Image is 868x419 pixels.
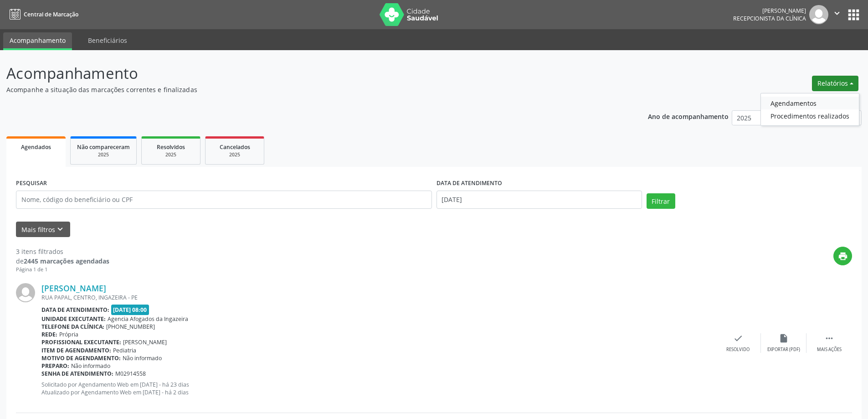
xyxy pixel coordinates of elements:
[817,347,842,353] div: Mais ações
[123,338,167,346] span: [PERSON_NAME]
[41,306,109,314] b: Data de atendimento:
[77,143,130,151] span: Não compareceram
[41,338,121,346] b: Profissional executante:
[113,347,136,354] span: Pediatria
[41,347,111,354] b: Item de agendamento:
[648,110,729,122] p: Ano de acompanhamento
[115,370,146,378] span: M02914558
[108,315,188,323] span: Agencia Afogados da Ingazeira
[437,191,642,209] input: Selecione um intervalo
[55,224,65,234] i: keyboard_arrow_down
[760,93,859,126] ul: Relatórios
[220,143,250,151] span: Cancelados
[833,247,852,265] button: print
[6,85,605,94] p: Acompanhe a situação das marcações correntes e finalizadas
[809,5,828,24] img: img
[733,7,806,15] div: [PERSON_NAME]
[41,354,121,362] b: Motivo de agendamento:
[16,222,70,238] button: Mais filtroskeyboard_arrow_down
[41,331,57,338] b: Rede:
[846,7,862,23] button: apps
[647,193,675,209] button: Filtrar
[6,7,78,22] a: Central de Marcação
[77,151,130,158] div: 2025
[16,283,35,302] img: img
[16,191,432,209] input: Nome, código do beneficiário ou CPF
[767,347,800,353] div: Exportar (PDF)
[41,381,715,396] p: Solicitado por Agendamento Web em [DATE] - há 23 dias Atualizado por Agendamento Web em [DATE] - ...
[733,15,806,22] span: Recepcionista da clínica
[24,10,78,18] span: Central de Marcação
[157,143,185,151] span: Resolvidos
[16,247,109,256] div: 3 itens filtrados
[71,362,110,370] span: Não informado
[824,333,834,343] i: 
[16,176,47,191] label: PESQUISAR
[16,266,109,274] div: Página 1 de 1
[726,347,750,353] div: Resolvido
[59,331,78,338] span: Própria
[212,151,257,158] div: 2025
[41,370,113,378] b: Senha de atendimento:
[106,323,155,331] span: [PHONE_NUMBER]
[24,257,109,265] strong: 2445 marcações agendadas
[41,294,715,301] div: RUA PAPAL, CENTRO, INGAZEIRA - PE
[6,62,605,85] p: Acompanhamento
[761,97,859,109] a: Agendamentos
[3,32,72,50] a: Acompanhamento
[779,333,789,343] i: insert_drive_file
[148,151,194,158] div: 2025
[21,143,51,151] span: Agendados
[437,176,502,191] label: DATA DE ATENDIMENTO
[41,315,106,323] b: Unidade executante:
[41,323,104,331] b: Telefone da clínica:
[733,333,743,343] i: check
[123,354,162,362] span: Não informado
[111,305,149,315] span: [DATE] 08:00
[16,256,109,266] div: de
[828,5,846,24] button: 
[838,251,848,261] i: print
[41,283,106,293] a: [PERSON_NAME]
[812,76,858,91] button: Relatórios
[82,32,134,48] a: Beneficiários
[41,362,69,370] b: Preparo:
[761,109,859,122] a: Procedimentos realizados
[832,8,842,18] i: 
